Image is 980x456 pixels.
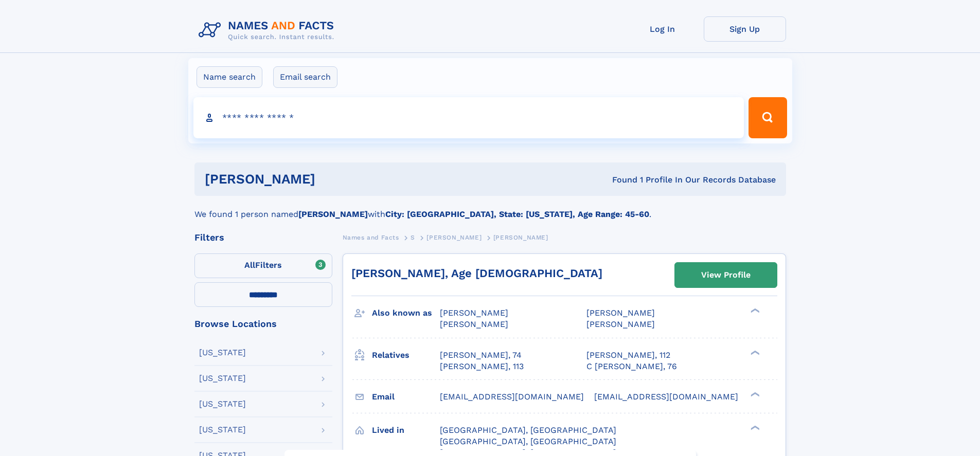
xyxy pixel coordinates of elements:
[343,231,399,244] a: Names and Facts
[440,308,508,318] span: [PERSON_NAME]
[586,350,670,361] a: [PERSON_NAME], 112
[372,388,440,406] h3: Email
[199,400,246,408] div: [US_STATE]
[440,436,616,446] span: [GEOGRAPHIC_DATA], [GEOGRAPHIC_DATA]
[244,260,255,270] span: All
[199,374,246,382] div: [US_STATE]
[748,349,760,356] div: ❯
[440,319,508,329] span: [PERSON_NAME]
[586,308,655,318] span: [PERSON_NAME]
[748,391,760,397] div: ❯
[675,263,777,287] a: View Profile
[205,173,464,186] h1: [PERSON_NAME]
[464,174,776,186] div: Found 1 Profile In Our Records Database
[411,234,415,241] span: S
[704,16,786,42] a: Sign Up
[701,263,751,287] div: View Profile
[493,234,548,241] span: [PERSON_NAME]
[426,231,482,244] a: [PERSON_NAME]
[194,16,343,44] img: Logo Names and Facts
[197,66,262,88] label: Name search
[372,422,440,439] h3: Lived in
[199,349,246,357] div: [US_STATE]
[193,97,744,138] input: search input
[194,196,786,221] div: We found 1 person named with .
[426,234,482,241] span: [PERSON_NAME]
[621,16,704,42] a: Log In
[594,392,738,402] span: [EMAIL_ADDRESS][DOMAIN_NAME]
[440,361,524,372] a: [PERSON_NAME], 113
[748,424,760,431] div: ❯
[440,425,616,435] span: [GEOGRAPHIC_DATA], [GEOGRAPHIC_DATA]
[749,97,787,138] button: Search Button
[586,361,677,372] a: C [PERSON_NAME], 76
[748,307,760,314] div: ❯
[440,392,584,402] span: [EMAIL_ADDRESS][DOMAIN_NAME]
[194,253,332,278] label: Filters
[411,231,415,244] a: S
[194,319,332,329] div: Browse Locations
[273,66,337,88] label: Email search
[199,426,246,434] div: [US_STATE]
[351,267,602,280] a: [PERSON_NAME], Age [DEMOGRAPHIC_DATA]
[586,319,655,329] span: [PERSON_NAME]
[440,350,522,361] a: [PERSON_NAME], 74
[298,209,368,219] b: [PERSON_NAME]
[194,233,332,242] div: Filters
[372,346,440,364] h3: Relatives
[372,304,440,322] h3: Also known as
[385,209,649,219] b: City: [GEOGRAPHIC_DATA], State: [US_STATE], Age Range: 45-60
